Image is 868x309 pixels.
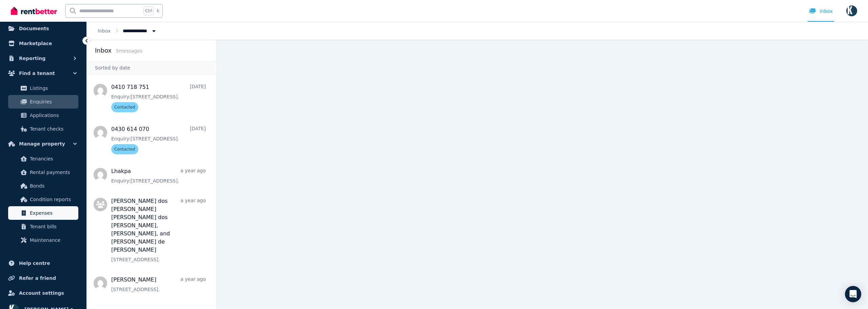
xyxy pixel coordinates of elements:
a: [PERSON_NAME] dos [PERSON_NAME] [PERSON_NAME] dos [PERSON_NAME], [PERSON_NAME], and [PERSON_NAME]... [111,197,206,263]
span: Bonds [30,182,76,190]
nav: Message list [87,74,217,309]
img: Omid Ferdowsian as trustee for The Ferdowsian Trust [846,5,857,16]
a: Marketplace [5,37,81,50]
a: Help centre [5,256,81,270]
a: [PERSON_NAME]a year ago[STREET_ADDRESS]. [111,276,206,293]
span: Condition reports [30,195,76,204]
button: Manage property [5,137,81,151]
span: 5 message s [116,48,142,54]
a: Applications [8,109,78,122]
div: Sorted by date [87,61,217,74]
span: Refer a friend [19,274,56,282]
a: Enquiries [8,95,78,109]
a: Inbox [98,28,111,34]
a: Documents [5,22,81,35]
a: Tenancies [8,152,78,166]
span: Help centre [19,259,50,267]
div: Inbox [809,8,833,15]
a: Refer a friend [5,271,81,285]
a: Maintenance [8,233,78,247]
a: 0430 614 070[DATE]Enquiry:[STREET_ADDRESS].Contacted [111,125,206,154]
button: Find a tenant [5,66,81,80]
span: Rental payments [30,168,76,176]
span: Ctrl [143,6,154,15]
span: Tenant checks [30,125,76,133]
span: Tenancies [30,155,76,163]
a: Bonds [8,179,78,193]
span: Documents [19,24,49,33]
span: Applications [30,111,76,119]
div: Open Intercom Messenger [845,286,861,302]
span: Reporting [19,54,45,62]
img: RentBetter [11,6,57,16]
span: Maintenance [30,236,76,244]
button: Reporting [5,52,81,65]
a: Rental payments [8,166,78,179]
span: k [157,8,159,14]
span: Find a tenant [19,69,55,77]
span: Listings [30,84,76,92]
a: Expenses [8,206,78,220]
span: Tenant bills [30,223,76,231]
span: Enquiries [30,98,76,106]
span: Manage property [19,140,65,148]
a: Tenant bills [8,220,78,233]
a: Tenant checks [8,122,78,136]
nav: Breadcrumb [87,22,168,40]
a: 0410 718 751[DATE]Enquiry:[STREET_ADDRESS].Contacted [111,83,206,112]
span: Marketplace [19,39,52,47]
a: Condition reports [8,193,78,206]
a: Listings [8,81,78,95]
h2: Inbox [95,46,112,55]
a: Account settings [5,286,81,300]
span: Expenses [30,209,76,217]
span: Account settings [19,289,64,297]
a: Lhakpaa year agoEnquiry:[STREET_ADDRESS]. [111,167,206,184]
